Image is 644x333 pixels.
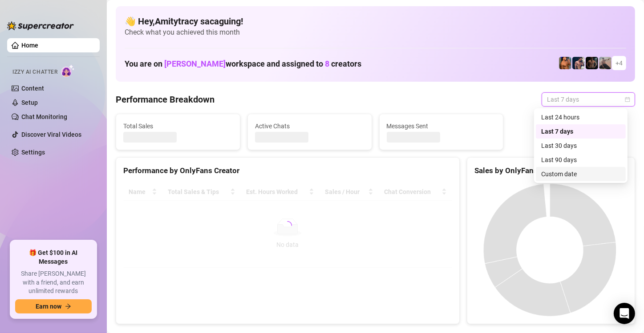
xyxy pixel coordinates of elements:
[586,57,598,69] img: Trent
[15,249,92,266] span: 🎁 Get $100 in AI Messages
[547,93,630,106] span: Last 7 days
[164,59,226,68] span: [PERSON_NAME]
[536,139,626,153] div: Last 30 days
[123,165,452,177] div: Performance by OnlyFans Creator
[21,131,81,138] a: Discover Viral Videos
[599,57,612,69] img: LC
[541,169,620,179] div: Custom date
[536,153,626,167] div: Last 90 days
[12,68,57,76] span: Izzy AI Chatter
[125,15,626,28] h4: 👋 Hey, Amitytracy sacaguing !
[541,127,620,136] div: Last 7 days
[123,121,233,131] span: Total Sales
[536,124,626,139] div: Last 7 days
[15,299,92,313] button: Earn nowarrow-right
[116,93,215,106] h4: Performance Breakdown
[541,141,620,151] div: Last 30 days
[614,303,635,324] div: Open Intercom Messenger
[283,221,292,230] span: loading
[21,85,44,92] a: Content
[125,59,361,69] h1: You are on workspace and assigned to creators
[36,303,61,310] span: Earn now
[541,112,620,122] div: Last 24 hours
[325,59,329,68] span: 8
[474,165,628,177] div: Sales by OnlyFans Creator
[21,149,45,156] a: Settings
[387,121,496,131] span: Messages Sent
[559,57,571,69] img: JG
[572,57,585,69] img: Axel
[21,99,38,106] a: Setup
[7,21,74,30] img: logo-BBDzfeDw.svg
[536,167,626,181] div: Custom date
[125,28,626,37] span: Check what you achieved this month
[15,270,92,296] span: Share [PERSON_NAME] with a friend, and earn unlimited rewards
[21,42,38,49] a: Home
[61,64,75,77] img: AI Chatter
[536,110,626,124] div: Last 24 hours
[541,155,620,165] div: Last 90 days
[255,121,365,131] span: Active Chats
[616,58,623,68] span: + 4
[21,113,67,120] a: Chat Monitoring
[65,303,71,309] span: arrow-right
[625,97,630,102] span: calendar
